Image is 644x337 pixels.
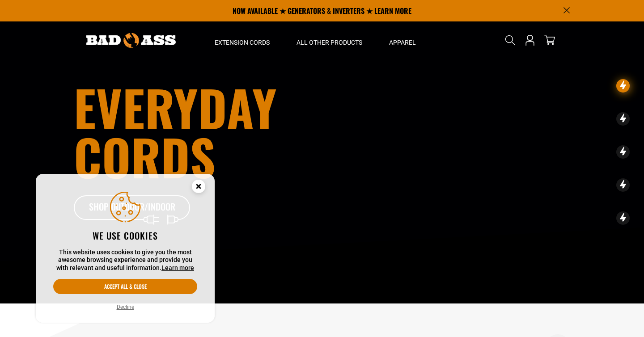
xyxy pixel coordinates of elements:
p: This website uses cookies to give you the most awesome browsing experience and provide you with r... [53,249,197,272]
img: Bad Ass Extension Cords [86,33,176,48]
summary: Extension Cords [201,21,283,59]
h2: We use cookies [53,230,197,241]
button: Decline [114,303,137,312]
summary: Apparel [376,21,429,59]
span: Apparel [389,38,416,46]
summary: Search [503,33,517,47]
h1: Everyday cords [74,83,372,181]
span: Extension Cords [215,38,270,46]
summary: All Other Products [283,21,376,59]
span: All Other Products [297,38,362,46]
a: Learn more [161,264,194,271]
aside: Cookie Consent [36,174,215,323]
button: Accept all & close [53,279,197,294]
